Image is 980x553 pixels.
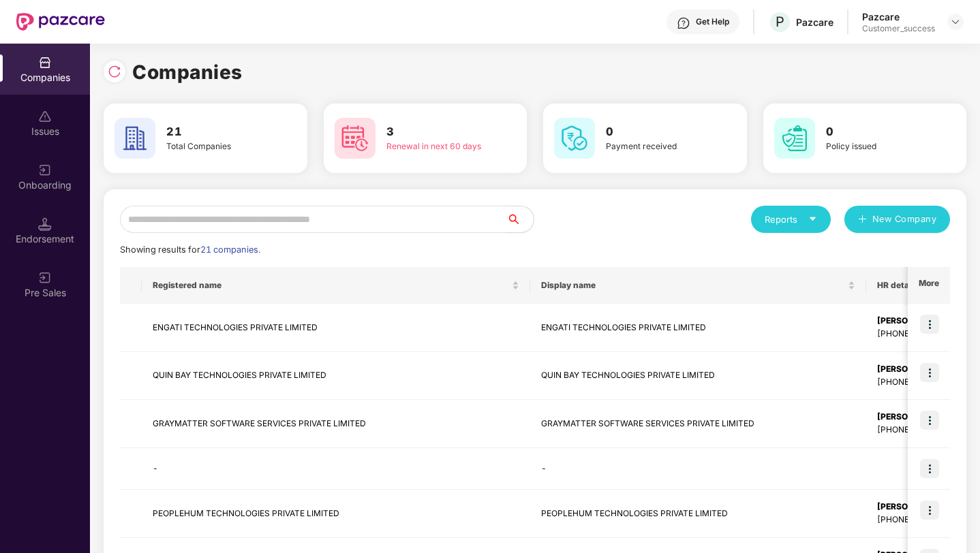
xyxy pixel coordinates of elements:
td: GRAYMATTER SOFTWARE SERVICES PRIVATE LIMITED [530,400,866,448]
div: [PHONE_NUMBER] [877,424,969,437]
h1: Companies [132,57,243,87]
div: Pazcare [862,10,935,23]
div: [PERSON_NAME] Tk [877,363,969,376]
span: Registered name [153,280,509,291]
button: plusNew Company [844,206,950,233]
th: HR details [866,267,980,304]
th: Registered name [142,267,530,304]
div: [PHONE_NUMBER] [877,376,969,389]
div: [PHONE_NUMBER] [877,513,969,526]
img: svg+xml;base64,PHN2ZyBpZD0iQ29tcGFuaWVzIiB4bWxucz0iaHR0cDovL3d3dy53My5vcmcvMjAwMC9zdmciIHdpZHRoPS... [38,56,52,69]
img: New Pazcare Logo [16,13,105,31]
img: icon [920,501,939,520]
span: Showing results for [120,244,260,255]
div: [PERSON_NAME] [877,501,969,513]
img: svg+xml;base64,PHN2ZyBpZD0iUmVsb2FkLTMyeDMyIiB4bWxucz0iaHR0cDovL3d3dy53My5vcmcvMjAwMC9zdmciIHdpZH... [108,65,121,78]
h3: 0 [826,123,928,141]
img: icon [920,363,939,382]
img: svg+xml;base64,PHN2ZyB4bWxucz0iaHR0cDovL3d3dy53My5vcmcvMjAwMC9zdmciIHdpZHRoPSI2MCIgaGVpZ2h0PSI2MC... [554,118,595,159]
h3: 0 [606,123,707,141]
h3: 21 [166,123,268,141]
div: Get Help [696,16,729,27]
img: svg+xml;base64,PHN2ZyB4bWxucz0iaHR0cDovL3d3dy53My5vcmcvMjAwMC9zdmciIHdpZHRoPSI2MCIgaGVpZ2h0PSI2MC... [774,118,815,159]
img: svg+xml;base64,PHN2ZyB4bWxucz0iaHR0cDovL3d3dy53My5vcmcvMjAwMC9zdmciIHdpZHRoPSI2MCIgaGVpZ2h0PSI2MC... [114,118,155,159]
div: Payment received [606,140,707,153]
div: Renewal in next 60 days [386,140,488,153]
div: Pazcare [796,16,833,29]
td: - [142,448,530,490]
span: P [776,14,784,30]
img: svg+xml;base64,PHN2ZyBpZD0iRHJvcGRvd24tMzJ4MzIiIHhtbG5zPSJodHRwOi8vd3d3LnczLm9yZy8yMDAwL3N2ZyIgd2... [950,16,961,27]
div: [PERSON_NAME] [877,411,969,424]
th: More [908,267,950,304]
div: [PERSON_NAME] [877,315,969,328]
span: plus [858,215,867,225]
td: PEOPLEHUM TECHNOLOGIES PRIVATE LIMITED [530,490,866,538]
div: Reports [765,212,817,226]
img: svg+xml;base64,PHN2ZyB4bWxucz0iaHR0cDovL3d3dy53My5vcmcvMjAwMC9zdmciIHdpZHRoPSI2MCIgaGVpZ2h0PSI2MC... [335,118,376,159]
td: - [530,448,866,490]
div: Total Companies [166,140,268,153]
td: GRAYMATTER SOFTWARE SERVICES PRIVATE LIMITED [142,400,530,448]
img: svg+xml;base64,PHN2ZyB3aWR0aD0iMTQuNSIgaGVpZ2h0PSIxNC41IiB2aWV3Qm94PSIwIDAgMTYgMTYiIGZpbGw9Im5vbm... [38,217,52,231]
span: search [506,214,534,225]
img: svg+xml;base64,PHN2ZyBpZD0iSGVscC0zMngzMiIgeG1sbnM9Imh0dHA6Ly93d3cudzMub3JnLzIwMDAvc3ZnIiB3aWR0aD... [677,16,690,30]
td: ENGATI TECHNOLOGIES PRIVATE LIMITED [530,304,866,352]
img: svg+xml;base64,PHN2ZyB3aWR0aD0iMjAiIGhlaWdodD0iMjAiIHZpZXdCb3g9IjAgMCAyMCAyMCIgZmlsbD0ibm9uZSIgeG... [38,271,52,285]
button: search [506,206,534,233]
img: icon [920,459,939,478]
span: 21 companies. [200,244,260,255]
td: QUIN BAY TECHNOLOGIES PRIVATE LIMITED [530,352,866,400]
th: Display name [530,267,866,304]
span: New Company [872,212,937,226]
div: Customer_success [862,23,935,34]
img: icon [920,315,939,334]
span: caret-down [808,215,817,223]
div: [PHONE_NUMBER] [877,328,969,341]
img: svg+xml;base64,PHN2ZyBpZD0iSXNzdWVzX2Rpc2FibGVkIiB4bWxucz0iaHR0cDovL3d3dy53My5vcmcvMjAwMC9zdmciIH... [38,110,52,123]
img: icon [920,411,939,430]
td: PEOPLEHUM TECHNOLOGIES PRIVATE LIMITED [142,490,530,538]
div: Policy issued [826,140,928,153]
h3: 3 [386,123,488,141]
span: Display name [541,280,845,291]
img: svg+xml;base64,PHN2ZyB3aWR0aD0iMjAiIGhlaWdodD0iMjAiIHZpZXdCb3g9IjAgMCAyMCAyMCIgZmlsbD0ibm9uZSIgeG... [38,163,52,177]
td: QUIN BAY TECHNOLOGIES PRIVATE LIMITED [142,352,530,400]
td: ENGATI TECHNOLOGIES PRIVATE LIMITED [142,304,530,352]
